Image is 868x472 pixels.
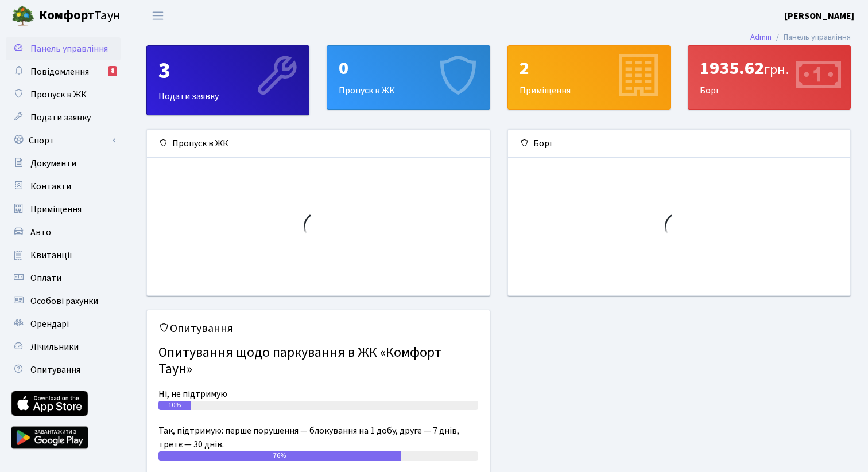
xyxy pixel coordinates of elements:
span: Лічильники [30,341,79,353]
div: 3 [158,57,297,85]
a: Пропуск в ЖК [6,83,121,106]
a: Орендарі [6,313,121,336]
span: Документи [30,157,76,170]
div: Пропуск в ЖК [147,130,490,158]
a: 2Приміщення [507,45,671,110]
div: 8 [108,66,117,76]
li: Панель управління [772,31,851,44]
h4: Опитування щодо паркування в ЖК «Комфорт Таун» [158,340,478,383]
div: 76% [158,451,401,461]
div: 10% [158,401,191,410]
a: Оплати [6,267,121,290]
div: Подати заявку [147,46,309,115]
a: [PERSON_NAME] [785,9,854,23]
nav: breadcrumb [733,25,868,49]
a: 3Подати заявку [146,45,309,115]
span: Квитанції [30,249,72,262]
a: Документи [6,152,121,175]
div: 1935.62 [700,57,839,79]
b: [PERSON_NAME] [785,10,854,22]
a: Опитування [6,358,121,381]
div: 0 [339,57,478,79]
a: Авто [6,221,121,244]
span: Орендарі [30,318,69,330]
a: Лічильники [6,336,121,358]
a: Панель управління [6,37,121,60]
span: Таун [39,6,121,26]
span: Опитування [30,364,80,376]
button: Переключити навігацію [144,6,172,25]
h5: Опитування [158,322,478,336]
a: Подати заявку [6,106,121,129]
span: Контакти [30,180,71,193]
span: Подати заявку [30,111,91,124]
div: Приміщення [508,46,670,109]
a: Приміщення [6,198,121,221]
a: Admin [750,31,772,43]
span: Пропуск в ЖК [30,88,87,101]
div: 2 [520,57,658,79]
span: Панель управління [30,42,108,55]
a: Квитанції [6,244,121,267]
div: Борг [508,130,851,158]
span: Особові рахунки [30,295,98,307]
b: Комфорт [39,6,94,25]
div: Ні, не підтримую [158,387,478,401]
a: 0Пропуск в ЖК [327,45,490,110]
a: Контакти [6,175,121,198]
span: Оплати [30,272,61,284]
a: Особові рахунки [6,290,121,313]
span: грн. [764,60,789,80]
div: Так, підтримую: перше порушення — блокування на 1 добу, друге — 7 днів, третє — 30 днів. [158,424,478,451]
span: Авто [30,226,51,239]
span: Повідомлення [30,65,89,78]
div: Борг [688,46,850,109]
span: Приміщення [30,203,82,216]
div: Пропуск в ЖК [327,46,489,109]
a: Спорт [6,129,121,152]
img: logo.png [11,5,34,28]
a: Повідомлення8 [6,60,121,83]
